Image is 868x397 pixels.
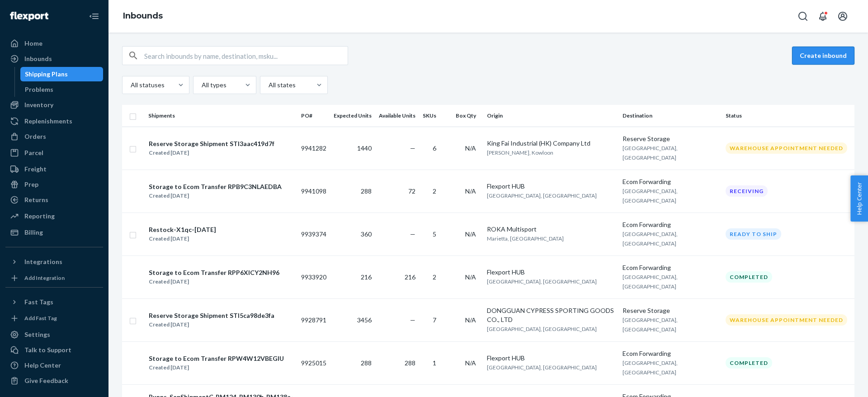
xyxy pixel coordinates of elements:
[361,359,372,367] span: 288
[149,191,282,200] div: Created [DATE]
[24,100,53,109] div: Inventory
[24,117,72,126] div: Replenishments
[410,230,415,238] span: —
[20,82,104,97] a: Problems
[297,213,330,255] td: 9939374
[433,359,436,367] span: 1
[487,192,597,199] span: [GEOGRAPHIC_DATA], [GEOGRAPHIC_DATA]
[24,180,38,189] div: Prep
[433,230,436,238] span: 5
[149,268,279,277] div: Storage to Ecom Transfer RPP6XICY2NH96
[5,295,103,309] button: Fast Tags
[5,225,103,240] a: Billing
[5,273,103,284] a: Add Integration
[5,193,103,207] a: Returns
[297,105,330,127] th: PO#
[297,255,330,298] td: 9933920
[5,98,103,112] a: Inventory
[24,228,43,237] div: Billing
[465,230,476,238] span: N/A
[487,278,597,285] span: [GEOGRAPHIC_DATA], [GEOGRAPHIC_DATA]
[487,139,615,148] div: King Fai Industrial (HK) Company Ltd
[5,327,103,342] a: Settings
[623,359,678,376] span: [GEOGRAPHIC_DATA], [GEOGRAPHIC_DATA]
[410,144,415,152] span: —
[623,274,678,290] span: [GEOGRAPHIC_DATA], [GEOGRAPHIC_DATA]
[726,314,847,326] div: Warehouse Appointment Needed
[487,364,597,371] span: [GEOGRAPHIC_DATA], [GEOGRAPHIC_DATA]
[487,306,615,324] div: DONGGUAN CYPRESS SPORTING GOODS CO., LTD
[726,357,772,369] div: Completed
[149,320,274,329] div: Created [DATE]
[794,7,812,25] button: Open Search Box
[487,225,615,234] div: ROKA Multisport
[623,349,718,358] div: Ecom Forwarding
[149,311,274,320] div: Reserve Storage Shipment STI5ca98de3fa
[24,132,46,141] div: Orders
[623,177,718,186] div: Ecom Forwarding
[24,148,43,157] div: Parcel
[483,105,619,127] th: Origin
[268,80,269,90] input: All states
[24,330,50,339] div: Settings
[5,52,103,66] a: Inbounds
[297,298,330,341] td: 9928791
[85,7,103,25] button: Close Navigation
[5,129,103,144] a: Orders
[361,230,372,238] span: 360
[623,317,678,333] span: [GEOGRAPHIC_DATA], [GEOGRAPHIC_DATA]
[149,277,279,286] div: Created [DATE]
[24,361,61,370] div: Help Center
[487,235,564,242] span: Marietta, [GEOGRAPHIC_DATA]
[24,165,47,174] div: Freight
[24,54,52,63] div: Inbounds
[10,12,48,21] img: Flexport logo
[375,105,419,127] th: Available Units
[465,316,476,324] span: N/A
[20,67,104,81] a: Shipping Plans
[149,139,274,148] div: Reserve Storage Shipment STI3aac419d7f
[5,255,103,269] button: Integrations
[623,263,718,272] div: Ecom Forwarding
[814,7,832,25] button: Open notifications
[25,70,68,79] div: Shipping Plans
[487,149,553,156] span: [PERSON_NAME], Kowloon
[5,162,103,176] a: Freight
[465,359,476,367] span: N/A
[623,134,718,143] div: Reserve Storage
[408,187,415,195] span: 72
[357,316,372,324] span: 3456
[201,80,202,90] input: All types
[433,316,436,324] span: 7
[297,127,330,170] td: 9941282
[726,228,781,240] div: Ready to ship
[144,47,348,65] input: Search inbounds by name, destination, msku...
[149,234,216,243] div: Created [DATE]
[5,114,103,128] a: Replenishments
[410,316,415,324] span: —
[5,36,103,51] a: Home
[419,105,443,127] th: SKUs
[149,363,284,372] div: Created [DATE]
[5,373,103,388] button: Give Feedback
[25,85,53,94] div: Problems
[487,326,597,332] span: [GEOGRAPHIC_DATA], [GEOGRAPHIC_DATA]
[149,148,274,157] div: Created [DATE]
[405,273,415,281] span: 216
[149,225,216,234] div: Restock-X1qc-[DATE]
[361,273,372,281] span: 216
[330,105,375,127] th: Expected Units
[487,182,615,191] div: Flexport HUB
[405,359,415,367] span: 288
[5,209,103,223] a: Reporting
[5,313,103,324] a: Add Fast Tag
[297,341,330,384] td: 9925015
[433,273,436,281] span: 2
[149,182,282,191] div: Storage to Ecom Transfer RPB9C3NLAEDBA
[487,354,615,363] div: Flexport HUB
[726,185,768,197] div: Receiving
[619,105,722,127] th: Destination
[850,175,868,222] span: Help Center
[24,257,62,266] div: Integrations
[487,268,615,277] div: Flexport HUB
